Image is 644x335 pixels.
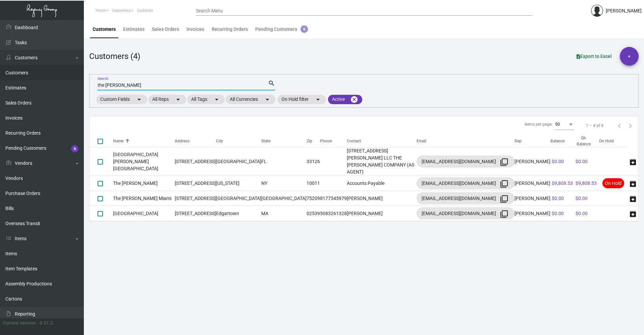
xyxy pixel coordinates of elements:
[591,5,603,17] img: admin@bootstrapmaster.com
[187,95,225,104] mat-chip: All Tags
[216,176,261,191] td: [US_STATE]
[577,54,612,59] span: Export to Excel
[261,147,307,176] td: FL
[277,95,326,104] mat-chip: On Hold filter
[552,196,564,201] span: $0.00
[113,206,175,221] td: [GEOGRAPHIC_DATA]
[574,147,599,176] td: $0.00
[261,206,307,221] td: MA
[148,95,186,104] mat-chip: All Reps
[422,178,509,189] div: [EMAIL_ADDRESS][DOMAIN_NAME]
[550,138,565,144] div: Balance
[93,26,116,33] div: Customers
[574,176,599,191] td: $9,808.53
[606,7,642,14] div: [PERSON_NAME]
[113,176,175,191] td: The [PERSON_NAME]
[555,122,560,127] span: 50
[500,158,508,166] mat-icon: filter_none
[186,26,204,33] div: Invoices
[307,147,320,176] td: 33126
[263,95,271,104] mat-icon: arrow_drop_down
[586,123,603,129] div: 1 – 4 of 4
[552,181,573,186] span: $9,808.53
[112,8,130,13] span: Customers
[216,138,223,144] div: City
[261,138,270,144] div: State
[213,95,221,104] mat-icon: arrow_drop_down
[96,95,147,104] mat-chip: Custom Fields
[552,211,564,216] span: $0.00
[515,191,550,206] td: [PERSON_NAME]
[515,138,522,144] div: Rep
[515,138,550,144] div: Rep
[574,206,599,221] td: $0.00
[628,156,638,167] button: archive
[3,320,37,327] div: Current version:
[226,95,275,104] mat-chip: All Currencies
[347,138,361,144] div: Contact
[113,147,175,176] td: [GEOGRAPHIC_DATA] [PERSON_NAME][GEOGRAPHIC_DATA]
[629,158,637,166] span: archive
[113,191,175,206] td: The [PERSON_NAME] Miami
[628,178,638,189] button: archive
[614,120,625,131] button: Previous page
[347,191,417,206] td: [PERSON_NAME]
[135,95,143,104] mat-icon: arrow_drop_down
[347,206,417,221] td: [PERSON_NAME]
[174,95,182,104] mat-icon: arrow_drop_down
[602,178,624,188] span: On Hold
[515,206,550,221] td: [PERSON_NAME]
[137,8,153,13] span: Customer
[175,147,216,176] td: [STREET_ADDRESS]
[320,138,332,144] div: Phone
[628,193,638,204] button: archive
[574,191,599,206] td: $0.00
[123,26,145,33] div: Estimates
[40,320,53,327] div: 0.51.2
[515,147,550,176] td: [PERSON_NAME]
[216,147,261,176] td: [GEOGRAPHIC_DATA]
[307,191,320,206] td: 75209
[515,176,550,191] td: [PERSON_NAME]
[255,26,308,33] div: Pending Customers
[422,193,509,204] div: [EMAIL_ADDRESS][DOMAIN_NAME]
[261,176,307,191] td: NY
[500,195,508,203] mat-icon: filter_none
[216,191,261,206] td: [GEOGRAPHIC_DATA]
[320,206,347,221] td: 5083261328
[307,176,320,191] td: 10011
[500,210,508,218] mat-icon: filter_none
[350,95,358,104] mat-icon: cancel
[571,50,617,62] button: Export to Excel
[555,122,574,127] mat-select: Items per page:
[175,138,216,144] div: Address
[113,138,175,144] div: Name
[212,26,248,33] div: Recurring Orders
[576,135,592,147] div: Qb Balance
[628,208,638,219] button: archive
[261,191,307,206] td: [GEOGRAPHIC_DATA]
[216,138,261,144] div: City
[261,138,307,144] div: State
[216,206,261,221] td: Edgartown
[307,138,320,144] div: Zip
[328,95,362,104] mat-chip: Active
[175,176,216,191] td: [STREET_ADDRESS]
[347,147,417,176] td: [STREET_ADDRESS][PERSON_NAME] LLC THE [PERSON_NAME] COMPANY (AS AGENT)
[500,180,508,188] mat-icon: filter_none
[625,120,636,131] button: Next page
[307,206,320,221] td: 02539
[629,210,637,218] span: archive
[314,95,322,104] mat-icon: arrow_drop_down
[629,180,637,188] span: archive
[175,138,190,144] div: Address
[113,138,123,144] div: Name
[628,47,631,66] span: +
[599,135,628,147] th: On Hold
[320,191,347,206] td: 8177345979
[347,138,417,144] div: Contact
[576,135,598,147] div: Qb Balance
[550,138,574,144] div: Balance
[307,138,312,144] div: Zip
[175,206,216,221] td: [STREET_ADDRESS]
